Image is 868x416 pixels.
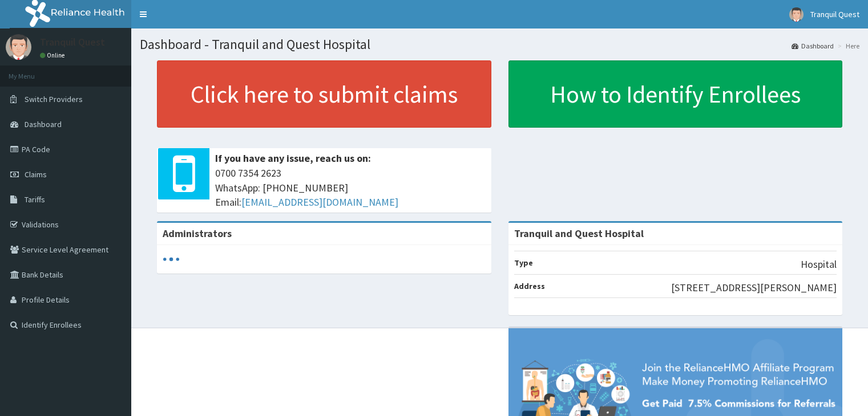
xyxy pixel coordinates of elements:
p: Hospital [801,257,837,272]
b: Address [514,281,545,291]
span: Tranquil Quest [810,9,859,19]
span: 0700 7354 2623 WhatsApp: [PHONE_NUMBER] Email: [215,166,486,210]
b: Administrators [163,227,232,240]
span: Switch Providers [25,94,83,104]
p: Tranquil Quest [40,37,105,47]
b: Type [514,258,533,268]
a: Dashboard [792,41,834,51]
img: User Image [789,7,804,22]
li: Here [835,41,859,51]
svg: audio-loading [163,251,180,268]
img: User Image [6,34,31,60]
a: Click here to submit claims [157,60,491,128]
a: Online [40,51,67,59]
a: How to Identify Enrollees [508,60,843,128]
p: [STREET_ADDRESS][PERSON_NAME] [671,280,837,295]
h1: Dashboard - Tranquil and Quest Hospital [140,37,859,52]
span: Tariffs [25,194,45,205]
span: Dashboard [25,119,62,129]
strong: Tranquil and Quest Hospital [514,227,644,240]
a: [EMAIL_ADDRESS][DOMAIN_NAME] [241,195,398,209]
b: If you have any issue, reach us on: [215,152,371,165]
span: Claims [25,169,47,180]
